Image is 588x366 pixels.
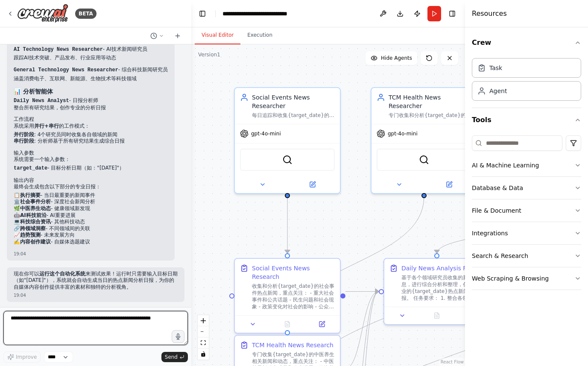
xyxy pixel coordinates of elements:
[222,9,313,18] nav: breadcrumb
[472,55,581,108] div: Crew
[441,360,464,364] a: React Flow attribution
[165,354,178,360] span: Send
[161,352,188,362] button: Send
[14,251,168,257] div: 19:04
[16,354,37,360] span: Improve
[75,9,97,19] div: BETA
[198,337,209,348] button: fit view
[198,326,209,337] button: zoom out
[14,165,47,171] code: target_date
[383,258,490,325] div: Daily News Analysis Report基于各个领域研究员收集的新闻信息，进行综合分析和整理，创作出专业的{target_date}热点新闻分析日报。 任务要求： 1. 整合各领域新...
[14,232,168,239] li: 📈 - 未来发展方向
[14,98,69,104] code: Daily News Analyst
[198,348,209,360] button: toggle interactivity
[3,351,41,363] button: Improve
[371,87,477,194] div: TCM Health News Researcher专门收集和分析{target_date}的中医养生相关热点新闻和趋势，包括中医药研究进展、养生方法、健康保健新发现，以及相关政策法规变化gpt...
[472,31,581,55] button: Crew
[252,112,335,119] div: 每日追踪和收集{target_date}的社会事件热点新闻，识别重要的社会话题、民生问题和公共事件，专注于中国和国际重大社会新闻，为自媒体内容创作提供准确及时的信息源
[17,4,68,23] img: Logo
[425,179,473,190] button: Open in side panel
[14,225,168,232] li: 🔗 - 不同领域间的关联
[307,319,336,329] button: Open in side panel
[14,165,168,172] li: - 目标分析日期（如："[DATE]"）
[20,205,51,211] strong: 中医养生动态
[20,212,47,218] strong: AI科技前沿
[14,199,168,205] li: 🏛️ - 深度社会新闻分析
[401,274,484,302] div: 基于各个领域研究员收集的新闻信息，进行综合分析和整理，创作出专业的{target_date}热点新闻分析日报。 任务要求： 1. 整合各领域新闻信息，找出重要趋势和关联 2. 识别最具影响力和关...
[14,123,168,130] p: 系统采用 的工作模式：
[472,9,507,19] h4: Resources
[172,330,184,343] button: Click to speak your automation idea
[14,156,168,163] p: 系统需要一个输入参数：
[489,64,502,72] div: Task
[456,310,486,321] button: Open in side panel
[401,264,483,272] div: Daily News Analysis Report
[472,199,581,222] button: File & Document
[252,283,335,310] div: 收集和分析{target_date}的社会事件热点新闻，重点关注： - 重大社会事件和公共话题 - 民生问题和社会现象 - 政策变化对社会的影响 - 公众关注度较高的社会话题 使用搜索工具获取最...
[14,87,168,96] h3: 📊 分析智能体
[381,55,412,61] span: Hide Agents
[240,26,279,44] button: Execution
[14,292,178,299] div: 19:04
[14,192,168,199] li: 📋 - 当日最重要的新闻事件
[14,150,168,157] h2: 输入参数
[288,179,336,190] button: Open in side panel
[14,97,168,111] li: - 日报分析师
[14,132,34,138] strong: 并行阶段
[14,116,168,123] h2: 工作流程
[196,8,208,20] button: Hide left sidebar
[171,31,184,41] button: Start a new chat
[14,205,168,212] li: 🌿 - 健康领域新发现
[472,154,581,176] button: AI & Machine Learning
[14,239,168,246] li: ✍️ - 自媒体选题建议
[419,155,429,165] img: SerperDevTool
[283,196,428,330] g: Edge from 4c912134-c2ef-4d3e-b96f-12703e706f72 to 8b84dc72-9feb-4dda-b80b-d98122fdf269
[14,132,168,138] li: : 4个研究员同时收集各自领域的新闻
[20,239,51,245] strong: 内容创作建议
[14,219,168,225] li: 💻 - 其他科技动态
[389,112,471,119] div: 专门收集和分析{target_date}的中医养生相关热点新闻和趋势，包括中医药研究进展、养生方法、健康保健新发现，以及相关政策法规变化
[472,177,581,199] button: Database & Data
[252,341,333,349] div: TCM Health News Research
[252,264,335,281] div: Social Events News Research
[14,105,168,111] li: 整合所有研究结果，创作专业的分析日报
[472,267,581,290] button: Web Scraping & Browsing
[14,271,178,291] p: 现在你可以 来测试效果！运行时只需要输入目标日期（如"[DATE]"），系统就会自动生成当日的热点新闻分析日报，为你的自媒体内容创作提供丰富的素材和独特的分析视角。
[419,310,455,321] button: No output available
[20,199,51,205] strong: 社会事件分析
[198,315,209,360] div: React Flow controls
[34,123,59,129] strong: 并行+串行
[269,319,306,329] button: No output available
[14,67,118,73] code: General Technology News Researcher
[14,55,168,61] li: 跟踪AI技术突破、产品发布、行业应用等动态
[20,225,46,231] strong: 跨领域洞察
[14,46,168,53] p: - AI技术新闻研究员
[14,184,168,190] p: 最终会生成包含以下部分的专业日报：
[234,87,341,194] div: Social Events News Researcher每日追踪和收集{target_date}的社会事件热点新闻，识别重要的社会话题、民生问题和公共事件，专注于中国和国际重大社会新闻，为自媒...
[389,93,471,110] div: TCM Health News Researcher
[388,130,418,137] span: gpt-4o-mini
[282,155,293,165] img: SerperDevTool
[251,130,281,137] span: gpt-4o-mini
[472,222,581,244] button: Integrations
[14,212,168,219] li: 🤖 - AI重要进展
[472,132,581,297] div: Tools
[14,177,168,184] h2: 输出内容
[14,47,103,53] code: AI Technology News Researcher
[14,67,168,74] p: - 综合科技新闻研究员
[147,31,167,41] button: Switch to previous chat
[345,287,379,296] g: Edge from e4e841bf-a86e-4a2c-a341-0142f2a34c81 to c919665b-ae9c-4c32-b94e-19daa05b1ef5
[198,315,209,326] button: zoom in
[366,51,417,65] button: Hide Agents
[20,192,41,198] strong: 执行摘要
[195,26,240,44] button: Visual Editor
[14,138,168,145] li: : 分析师基于所有研究结果生成综合日报
[234,258,341,334] div: Social Events News Research收集和分析{target_date}的社会事件热点新闻，重点关注： - 重大社会事件和公共话题 - 民生问题和社会现象 - 政策变化对社会的...
[198,51,220,58] div: Version 1
[14,138,34,144] strong: 串行阶段
[20,219,51,225] strong: 科技综合资讯
[472,245,581,267] button: Search & Research
[472,108,581,132] button: Tools
[20,232,41,238] strong: 趋势预测
[14,76,168,82] li: 涵盖消费电子、互联网、新能源、生物技术等科技领域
